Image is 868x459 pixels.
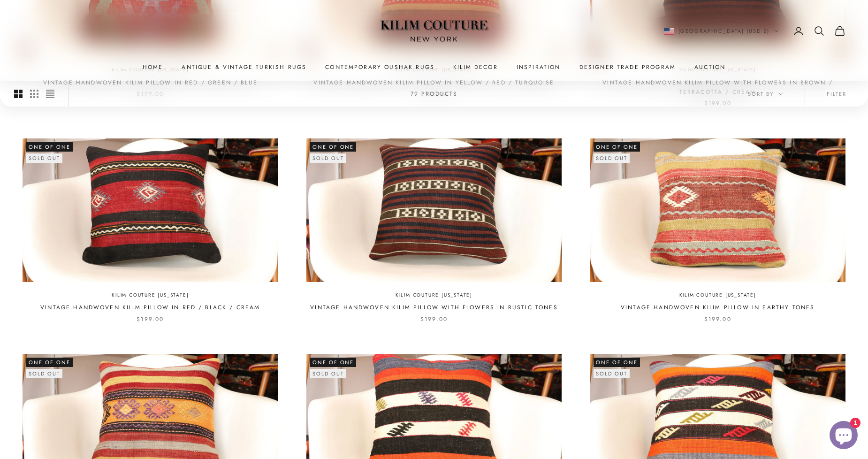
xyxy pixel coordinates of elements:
[375,9,493,54] img: Logo of Kilim Couture New York
[14,81,23,106] button: Switch to larger product images
[748,89,783,98] span: Sort by
[664,27,779,35] button: Change country or currency
[23,62,845,72] nav: Primary navigation
[143,62,163,72] a: Home
[310,153,346,163] sold-out-badge: Sold out
[594,153,630,163] sold-out-badge: Sold out
[310,303,557,312] a: Vintage Handwoven Kilim Pillow with Flowers in Rustic Tones
[182,62,306,72] a: Antique & Vintage Turkish Rugs
[112,291,189,299] a: Kilim Couture [US_STATE]
[411,89,458,98] p: 79 products
[664,25,846,37] nav: Secondary navigation
[396,291,472,299] a: Kilim Couture [US_STATE]
[310,369,346,378] sold-out-badge: Sold out
[621,303,815,312] a: Vintage Handwoven Kilim Pillow in Earthy Tones
[26,358,73,367] span: One of One
[26,142,73,152] span: One of One
[704,314,731,324] sale-price: $199.00
[325,62,434,72] a: Contemporary Oushak Rugs
[594,358,640,367] span: One of One
[310,142,357,152] span: One of One
[827,421,860,451] inbox-online-store-chat: Shopify online store chat
[594,142,640,152] span: One of One
[679,291,756,299] a: Kilim Couture [US_STATE]
[594,369,630,378] sold-out-badge: Sold out
[306,138,562,282] img: vintage cozy kilim pillow accent in rustic earth tones
[453,62,498,72] summary: Kilim Decor
[579,62,676,72] a: Designer Trade Program
[46,81,54,106] button: Switch to compact product images
[590,138,845,282] img: vintage upholstered kilim decorative pillow in natural colors
[664,28,674,35] img: United States
[420,314,448,324] sale-price: $199.00
[805,81,868,106] button: Filter
[26,369,62,378] sold-out-badge: Sold out
[517,62,561,72] a: Inspiration
[726,81,805,106] button: Sort by
[30,81,38,106] button: Switch to smaller product images
[694,62,725,72] a: Auction
[23,138,278,282] img: vintage wool kilim throw pillow cover in rustic tones
[40,303,260,312] a: Vintage Handwoven Kilim Pillow in Red / Black / Cream
[26,153,62,163] sold-out-badge: Sold out
[678,27,770,35] span: [GEOGRAPHIC_DATA] (USD $)
[310,358,357,367] span: One of One
[137,314,164,324] sale-price: $199.00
